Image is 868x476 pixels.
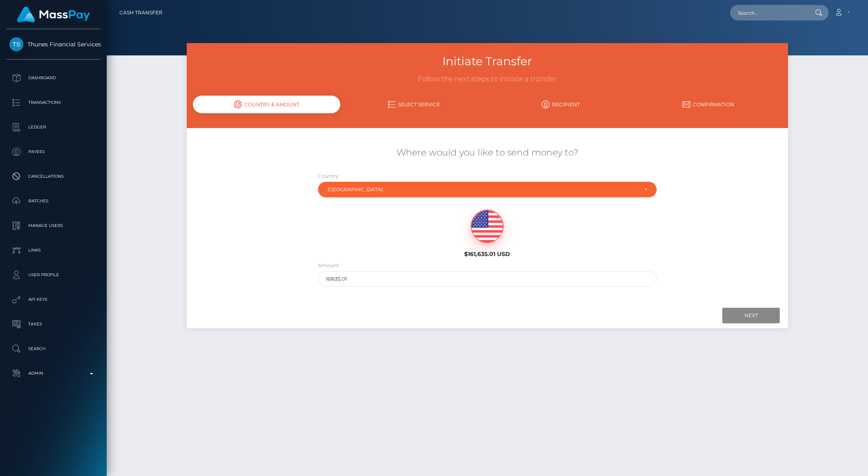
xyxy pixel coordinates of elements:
p: Payees [9,146,97,158]
h3: Initiate Transfer [193,53,782,69]
span: Thunes Financial Services [6,41,101,48]
p: User Profile [9,269,97,281]
img: Thunes Financial Services [9,37,23,51]
p: Search [9,343,97,355]
a: Dashboard [6,68,101,88]
a: Transactions [6,92,101,113]
h3: Follow the next steps to initiate a transfer [193,74,782,84]
input: Amount to send in USD (Maximum: 161635.01) [318,271,657,286]
a: Search [6,339,101,359]
a: User Profile [6,265,101,285]
p: Batches [9,195,97,207]
img: MassPay Logo [17,7,90,23]
a: Cash Transfer [119,4,163,21]
a: API Keys [6,289,101,310]
a: Ledger [6,117,101,137]
div: [GEOGRAPHIC_DATA] [328,186,638,193]
h6: $161,635.01 USD [410,251,565,258]
p: Admin [9,367,97,380]
label: Amount [318,262,339,269]
a: Cancellations [6,166,101,187]
button: Brazil [318,182,657,197]
p: API Keys [9,293,97,306]
img: USD.png [471,210,503,243]
a: Payees [6,142,101,162]
input: Search... [730,5,807,21]
a: Select Service [340,97,488,112]
p: Transactions [9,96,97,109]
p: Cancellations [9,170,97,183]
a: Recipient [487,97,634,112]
a: Batches [6,191,101,211]
a: Links [6,240,101,261]
div: Country & Amount [193,96,340,113]
a: Taxes [6,314,101,334]
p: Manage Users [9,220,97,232]
a: Manage Users [6,215,101,236]
h5: Where would you like to send money to? [193,146,782,159]
a: Admin [6,363,101,384]
p: Dashboard [9,72,97,84]
label: Country [318,172,339,180]
input: Next [722,308,780,323]
p: Taxes [9,318,97,330]
p: Links [9,244,97,256]
p: Ledger [9,121,97,133]
a: Confirmation [634,97,782,112]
